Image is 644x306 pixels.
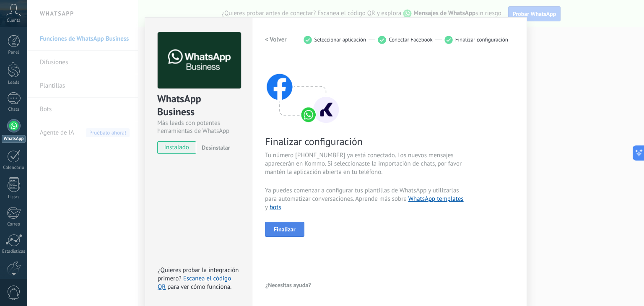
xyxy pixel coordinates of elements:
div: Calendario [2,165,26,171]
span: Seleccionar aplicación [314,36,366,43]
span: Cuenta [7,18,21,23]
span: Conectar Facebook [389,36,433,43]
button: Desinstalar [198,141,230,154]
button: Finalizar [265,222,304,237]
div: Chats [2,107,26,112]
img: connect with facebook [265,57,340,124]
span: Finalizar [274,226,296,232]
img: logo_main.png [158,32,241,89]
a: bots [270,203,281,211]
div: Panel [2,50,26,55]
h2: < Volver [265,36,287,44]
button: ¿Necesitas ayuda? [265,279,312,291]
a: Escanea el código QR [158,275,231,291]
button: < Volver [265,32,287,47]
span: para ver cómo funciona. [167,283,231,291]
div: WhatsApp Business [157,92,240,119]
span: ¿Quieres probar la integración primero? [158,266,239,283]
span: Ya puedes comenzar a configurar tus plantillas de WhatsApp y utilizarlas para automatizar convers... [265,187,465,212]
span: Desinstalar [202,144,230,151]
a: WhatsApp templates [408,195,464,203]
div: Más leads con potentes herramientas de WhatsApp [157,119,240,135]
div: WhatsApp [2,135,26,143]
span: Finalizar configuración [455,36,508,43]
span: instalado [158,141,196,154]
div: Listas [2,194,26,200]
span: Tu número [PHONE_NUMBER] ya está conectado. Los nuevos mensajes aparecerán en Kommo. Si seleccion... [265,151,465,176]
div: Correo [2,222,26,227]
div: Estadísticas [2,249,26,254]
span: ¿Necesitas ayuda? [265,282,311,288]
span: Finalizar configuración [265,135,465,148]
div: Leads [2,80,26,86]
